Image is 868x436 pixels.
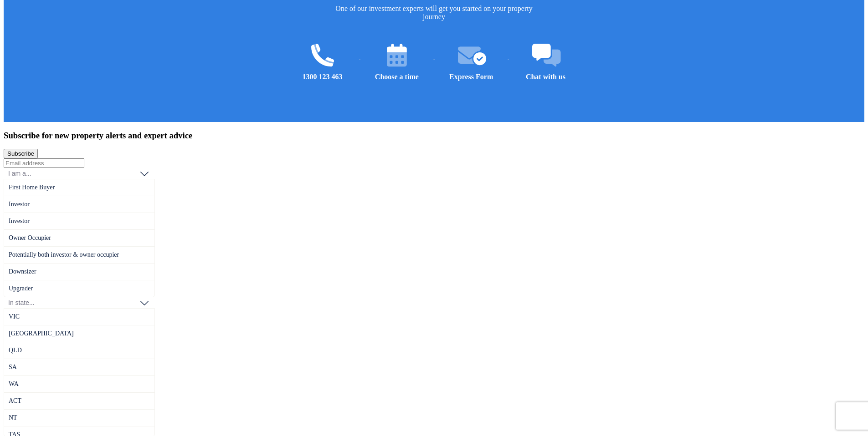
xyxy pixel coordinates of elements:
div: Downsizer [4,264,154,280]
span: I am a... [8,170,31,177]
input: Email address [4,158,84,168]
div: Investor [4,213,154,230]
div: SA [4,359,154,376]
div: VIC [4,309,154,325]
div: QLD [4,342,154,359]
div: WA [4,376,154,393]
button: In state... [4,297,154,308]
span: Chat with us [526,73,565,81]
div: Upgrader [4,280,154,297]
div: First Home Buyer [4,179,154,196]
span: Express Form [449,73,493,81]
div: [GEOGRAPHIC_DATA] [4,325,154,342]
span: In state... [8,299,35,306]
div: Owner Occupier [4,230,154,247]
button: I am a... [4,168,154,179]
div: Investor [4,196,154,213]
div: NT [4,410,154,426]
p: One of our investment experts will get you started on your property journey [325,5,544,21]
button: Subscribe [4,149,38,158]
a: 1300 123 463 [303,73,343,81]
div: ACT [4,393,154,410]
div: Potentially both investor & owner occupier [4,247,154,264]
h3: Subscribe for new property alerts and expert advice [4,131,864,141]
span: Choose a time [375,73,419,81]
